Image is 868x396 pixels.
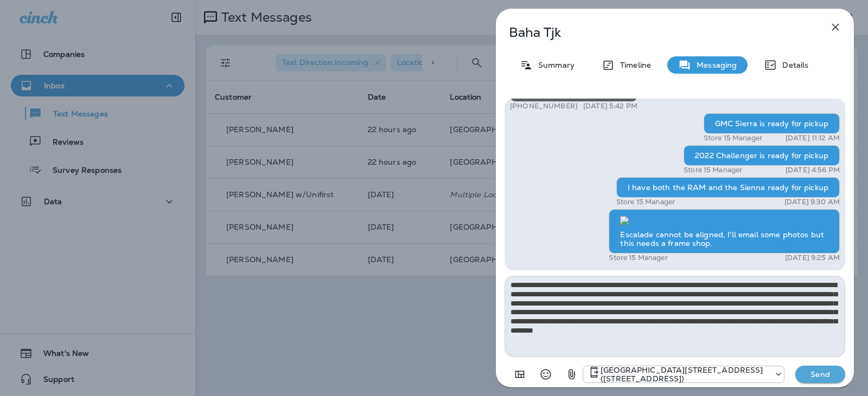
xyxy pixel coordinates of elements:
img: twilio-download [620,216,629,225]
p: Baha Tjk [509,25,805,40]
p: [DATE] 9:30 AM [784,198,840,206]
button: Send [795,366,845,383]
p: Store 15 Manager [616,198,675,206]
p: Store 15 Manager [609,254,667,262]
p: Send [797,369,843,379]
p: [DATE] 4:56 PM [786,166,840,174]
div: +1 (402) 891-8464 [583,366,784,383]
div: GMC Sierra is ready for pickup [704,113,840,134]
p: Timeline [615,61,651,69]
div: I have both the RAM and the Sienna ready for pickup [616,177,840,198]
p: Details [777,61,808,69]
p: Store 15 Manager [684,166,742,174]
p: Summary [533,61,575,69]
p: [DATE] 9:25 AM [785,254,840,262]
p: [DATE] 5:42 PM [583,102,637,111]
p: [DATE] 11:12 AM [786,134,840,142]
p: Messaging [691,61,737,69]
p: [GEOGRAPHIC_DATA][STREET_ADDRESS] ([STREET_ADDRESS]) [601,366,769,383]
button: Select an emoji [535,363,557,385]
div: 2022 Challenger is ready for pickup [684,145,840,166]
div: Escalade cannot be aligned, I'll email some photos but this needs a frame shop. [609,209,840,254]
p: [PHONE_NUMBER] [510,102,578,111]
button: Add in a premade template [509,363,531,385]
p: Store 15 Manager [704,134,762,142]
